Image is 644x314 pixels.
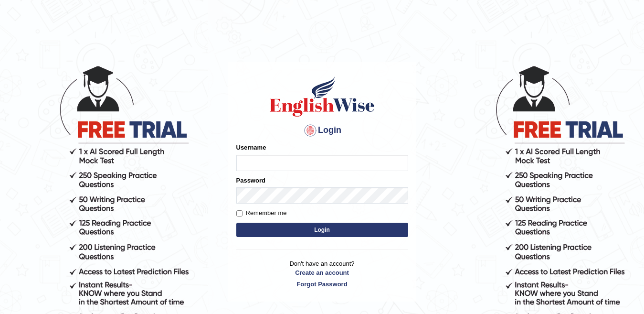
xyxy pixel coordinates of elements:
input: Remember me [236,210,243,217]
label: Password [236,176,265,185]
h4: Login [236,123,408,138]
a: Create an account [236,268,408,277]
label: Remember me [236,208,287,218]
button: Login [236,223,408,237]
img: Logo of English Wise sign in for intelligent practice with AI [268,75,377,118]
label: Username [236,143,266,152]
p: Don't have an account? [236,259,408,289]
a: Forgot Password [236,280,408,289]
